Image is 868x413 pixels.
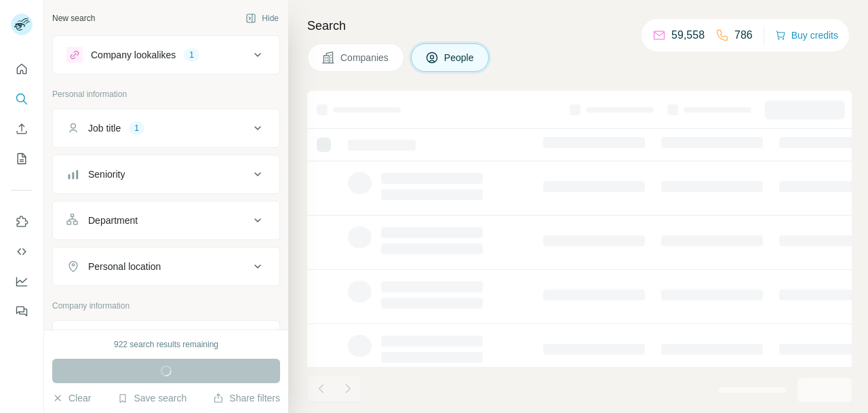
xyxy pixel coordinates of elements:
[91,48,176,62] div: Company lookalikes
[307,16,852,35] h4: Search
[52,12,95,24] div: New search
[53,112,279,144] button: Job title1
[671,27,705,43] p: 59,558
[52,391,91,405] button: Clear
[444,51,475,64] span: People
[53,158,279,191] button: Seniority
[52,88,280,100] p: Personal information
[213,391,280,405] button: Share filters
[117,391,186,405] button: Save search
[53,204,279,237] button: Department
[11,210,33,234] button: Use Surfe on LinkedIn
[11,57,33,81] button: Quick start
[114,338,218,351] div: 922 search results remaining
[53,323,279,356] button: Company
[11,239,33,264] button: Use Surfe API
[184,49,199,61] div: 1
[88,121,121,135] div: Job title
[52,300,280,312] p: Company information
[88,168,125,181] div: Seniority
[53,39,279,71] button: Company lookalikes1
[11,269,33,294] button: Dashboard
[11,299,33,323] button: Feedback
[129,122,144,134] div: 1
[88,260,161,273] div: Personal location
[775,26,838,45] button: Buy credits
[53,250,279,283] button: Personal location
[734,27,753,43] p: 786
[11,87,33,111] button: Search
[11,146,33,171] button: My lists
[340,51,390,64] span: Companies
[236,8,288,28] button: Hide
[88,214,138,227] div: Department
[11,117,33,141] button: Enrich CSV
